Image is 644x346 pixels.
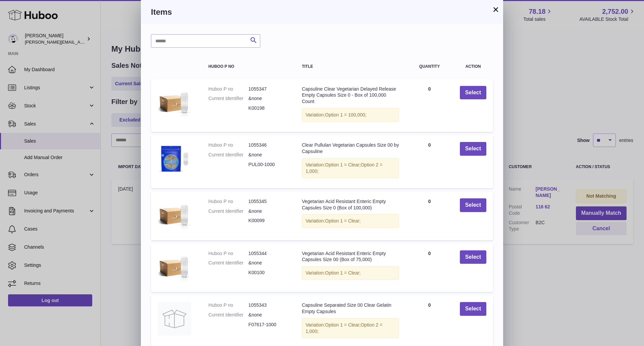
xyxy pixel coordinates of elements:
button: Select [460,142,486,156]
dt: Current Identifier [208,312,248,318]
td: 0 [406,135,453,188]
div: Variation: [302,266,399,280]
img: Clear Pullulan Vegetarian Capsules Size 00 by Capsuline [158,142,191,176]
span: Option 1 = Clear; [325,322,361,328]
div: Variation: [302,214,399,228]
div: Vegetarian Acid Resistant Enteric Empty Capsules Size 0 (Box of 100,000) [302,198,399,211]
th: Action [453,58,493,76]
div: Vegetarian Acid Resistant Enteric Empty Capsules Size 00 (Box of 75,000) [302,250,399,263]
dt: Current Identifier [208,260,248,266]
dd: 1055343 [249,302,288,308]
span: Option 1 = Clear; [325,218,361,224]
button: Select [460,302,486,316]
img: Capsuline Clear Vegetarian Delayed Release Empty Capsules Size 0 - Box of 100,000 Count [158,86,191,119]
dd: PUL00-1000 [249,161,288,168]
th: Huboo P no [202,58,295,76]
div: Variation: [302,108,399,122]
th: Title [295,58,406,76]
dd: 1055346 [249,142,288,148]
dt: Huboo P no [208,302,248,308]
td: 0 [406,244,453,292]
span: Option 2 = 1,000; [306,162,382,174]
div: Variation: [302,158,399,178]
td: 0 [406,79,453,132]
div: Capsuline Separated Size 00 Clear Gelatin Empty Capsules [302,302,399,315]
dd: F07617-1000 [249,322,288,328]
td: 0 [406,192,453,240]
dt: Current Identifier [208,208,248,214]
div: Capsuline Clear Vegetarian Delayed Release Empty Capsules Size 0 - Box of 100,000 Count [302,86,399,105]
dt: Current Identifier [208,95,248,102]
div: Clear Pullulan Vegetarian Capsules Size 00 by Capsuline [302,142,399,155]
button: Select [460,198,486,212]
div: Variation: [302,318,399,338]
dt: Huboo P no [208,86,248,92]
dt: Huboo P no [208,198,248,205]
span: Option 1 = Clear; [325,270,361,276]
dd: 1055345 [249,198,288,205]
dd: 1055344 [249,250,288,257]
dt: Huboo P no [208,250,248,257]
dd: 1055347 [249,86,288,92]
dd: &none [249,152,288,158]
dd: &none [249,208,288,214]
button: Select [460,250,486,264]
dd: K00198 [249,105,288,111]
dt: Huboo P no [208,142,248,148]
h3: Items [151,7,493,17]
dd: &none [249,312,288,318]
dd: &none [249,95,288,102]
img: Vegetarian Acid Resistant Enteric Empty Capsules Size 0 (Box of 100,000) [158,198,191,232]
th: Quantity [406,58,453,76]
dd: &none [249,260,288,266]
span: Option 1 = 100,000; [325,112,366,117]
button: × [492,5,500,13]
span: Option 1 = Clear; [325,162,361,167]
img: Vegetarian Acid Resistant Enteric Empty Capsules Size 00 (Box of 75,000) [158,250,191,284]
img: Capsuline Separated Size 00 Clear Gelatin Empty Capsules [158,302,191,336]
dd: K00100 [249,269,288,276]
dt: Current Identifier [208,152,248,158]
button: Select [460,86,486,100]
dd: K00099 [249,217,288,224]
